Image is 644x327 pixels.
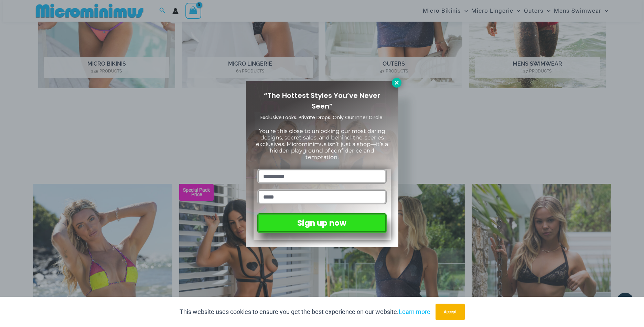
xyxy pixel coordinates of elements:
span: “The Hottest Styles You’ve Never Seen” [264,91,380,111]
span: Exclusive Looks. Private Drops. Only Our Inner Circle. [260,114,384,121]
a: Learn more [399,308,430,315]
span: You’re this close to unlocking our most daring designs, secret sales, and behind-the-scenes exclu... [256,128,388,161]
button: Sign up now [257,213,386,233]
p: This website uses cookies to ensure you get the best experience on our website. [180,307,430,317]
button: Close [392,78,401,88]
button: Accept [436,304,465,320]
